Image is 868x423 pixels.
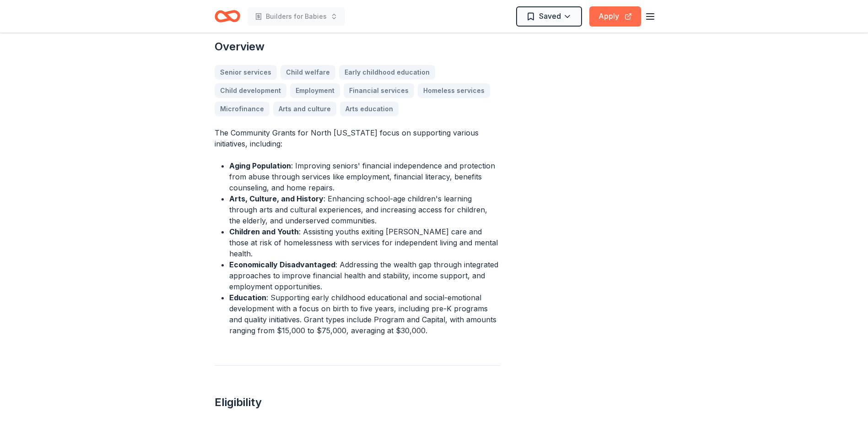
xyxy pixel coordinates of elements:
[229,260,335,269] strong: Economically Disadvantaged
[229,193,500,226] li: : Enhancing school-age children's learning through arts and cultural experiences, and increasing ...
[229,259,500,292] li: : Addressing the wealth gap through integrated approaches to improve financial health and stabili...
[229,160,500,193] li: : Improving seniors' financial independence and protection from abuse through services like emplo...
[229,194,323,203] strong: Arts, Culture, and History
[229,226,500,259] li: : Assisting youths exiting [PERSON_NAME] care and those at risk of homelessness with services for...
[215,39,500,54] h2: Overview
[229,227,299,236] strong: Children and Youth
[215,395,500,410] h2: Eligibility
[516,6,582,27] button: Saved
[229,161,291,170] strong: Aging Population
[229,293,266,302] strong: Education
[248,7,345,26] button: Builders for Babies
[215,127,500,149] p: The Community Grants for North [US_STATE] focus on supporting various initiatives, including:
[539,10,561,22] span: Saved
[215,5,240,27] a: Home
[229,292,500,336] li: : Supporting early childhood educational and social-emotional development with a focus on birth t...
[266,11,327,22] span: Builders for Babies
[589,6,641,27] button: Apply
